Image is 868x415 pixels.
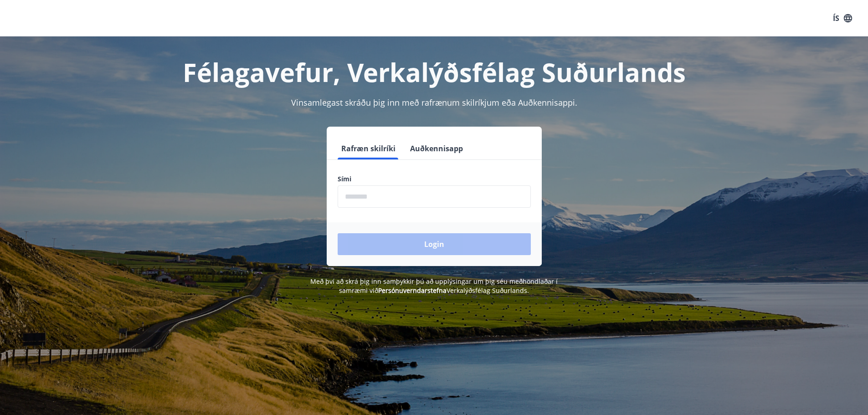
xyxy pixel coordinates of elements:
h1: Félagavefur, Verkalýðsfélag Suðurlands [117,55,751,89]
span: Með því að skrá þig inn samþykkir þú að upplýsingar um þig séu meðhöndlaðar í samræmi við Verkalý... [310,277,558,295]
button: ÍS [828,10,857,26]
button: Rafræn skilríki [338,138,399,159]
label: Sími [338,174,531,184]
button: Auðkennisapp [406,138,467,159]
a: Persónuverndarstefna [378,286,447,295]
span: Vinsamlegast skráðu þig inn með rafrænum skilríkjum eða Auðkennisappi. [291,97,577,108]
